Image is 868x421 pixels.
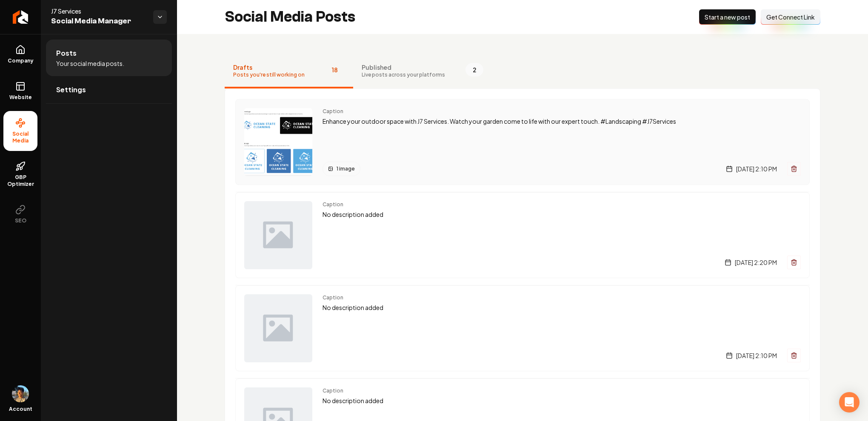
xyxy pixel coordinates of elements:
[244,108,312,176] img: Post preview
[362,71,445,78] span: Live posts across your platforms
[9,406,32,412] span: Account
[736,165,777,173] span: [DATE] 2:10 PM
[51,7,146,15] span: J7 Services
[3,131,37,144] span: Social Media
[12,385,29,402] img: Aditya Nair
[839,392,859,412] div: Open Intercom Messenger
[12,385,29,402] button: Open user button
[3,174,37,188] span: GBP Optimizer
[699,9,756,25] button: Start a new post
[3,154,37,194] a: GBP Optimizer
[51,15,146,27] span: Social Media Manager
[323,210,801,219] p: No description added
[323,387,801,394] span: Caption
[244,294,312,362] img: Post preview
[325,63,345,77] span: 18
[244,201,312,269] img: Post preview
[4,57,37,64] span: Company
[11,217,30,224] span: SEO
[3,198,37,231] button: SEO
[323,201,801,208] span: Caption
[735,258,777,267] span: [DATE] 2:20 PM
[323,396,801,406] p: No description added
[235,192,810,278] a: Post previewCaptionNo description added[DATE] 2:20 PM
[353,54,492,88] button: PublishedLive posts across your platforms2
[323,108,801,115] span: Caption
[233,71,305,78] span: Posts you're still working on
[3,38,37,71] a: Company
[323,303,801,313] p: No description added
[46,76,172,103] a: Settings
[766,13,815,21] span: Get Connect Link
[3,74,37,108] a: Website
[56,48,77,58] span: Posts
[323,117,801,126] p: Enhance your outdoor space with J7 Services. Watch your garden come to life with our expert touch...
[6,94,35,101] span: Website
[235,285,810,371] a: Post previewCaptionNo description added[DATE] 2:10 PM
[56,59,124,68] span: Your social media posts.
[225,9,355,26] h2: Social Media Posts
[225,54,820,88] nav: Tabs
[225,54,353,88] button: DraftsPosts you're still working on18
[323,294,801,301] span: Caption
[736,351,777,360] span: [DATE] 2:10 PM
[235,99,810,185] a: Post previewCaptionEnhance your outdoor space with J7 Services. Watch your garden come to life wi...
[337,165,355,172] span: 1 image
[465,63,483,77] span: 2
[56,85,86,95] span: Settings
[233,63,305,71] span: Drafts
[362,63,445,71] span: Published
[705,13,750,21] span: Start a new post
[761,9,820,25] button: Get Connect Link
[13,10,29,24] img: Rebolt Logo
